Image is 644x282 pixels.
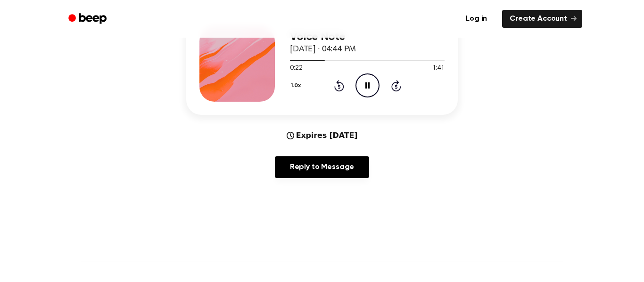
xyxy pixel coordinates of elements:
[287,130,358,141] div: Expires [DATE]
[290,64,302,73] span: 0:22
[62,10,115,28] a: Beep
[456,8,496,30] a: Log in
[290,45,356,54] span: [DATE] · 04:44 PM
[502,10,582,28] a: Create Account
[290,78,304,94] button: 1.0x
[275,156,369,178] a: Reply to Message
[432,64,445,73] span: 1:41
